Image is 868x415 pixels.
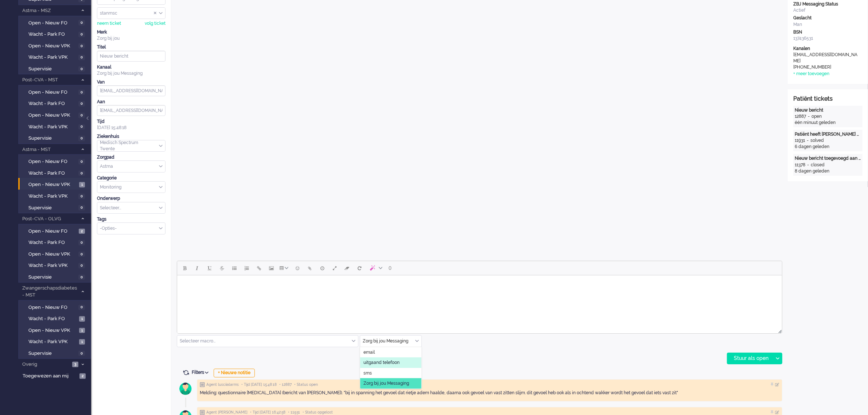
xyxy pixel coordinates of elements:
span: Open - Nieuw VPK [28,327,77,334]
span: 0 [78,263,85,268]
div: 137436531 [793,35,863,42]
button: Add attachment [304,262,316,274]
a: Supervisie 0 [21,203,90,212]
button: Reset content [353,262,366,274]
span: 1 [79,328,85,333]
span: Open - Nieuw VPK [28,181,77,188]
div: closed [811,162,825,168]
span: 0 [78,205,85,210]
div: + Nieuwe notitie [214,369,255,377]
span: Toegewezen aan mij [23,373,77,380]
div: één minuut geleden [795,120,861,126]
button: 0 [385,262,395,274]
span: 0 [78,101,85,106]
span: • Tijd [DATE] 16:42:58 [250,410,285,415]
div: [PHONE_NUMBER] [793,64,859,70]
span: 0 [78,66,85,72]
div: - [806,113,811,120]
div: Zorgpad [97,154,166,160]
span: Agent lusciialarms [206,382,239,387]
a: Open - Nieuw VPK 1 [21,180,90,188]
span: Wacht - Park VPK [28,124,77,131]
span: 0 [78,20,85,26]
a: Open - Nieuw FO 0 [21,88,90,96]
div: 11931 [795,137,805,144]
img: ic_note_grey.svg [200,382,205,387]
div: [DATE] 15:48:18 [97,119,166,131]
button: Table [278,262,291,274]
span: uitgaand telefoon [363,360,400,366]
span: 0 [78,194,85,199]
span: email [363,349,375,356]
a: Wacht - Park FO 0 [21,99,90,107]
div: Van [97,79,166,85]
span: Wacht - Park VPK [28,193,77,200]
span: 0 [78,136,85,141]
div: 11378 [795,162,805,168]
div: Merk [97,29,166,35]
span: 1 [79,339,85,345]
div: [EMAIL_ADDRESS][DOMAIN_NAME] [793,52,859,64]
span: Open - Nieuw VPK [28,43,77,50]
a: Supervisie 0 [21,273,90,281]
span: Overig [21,361,70,368]
a: Open - Nieuw VPK 0 [21,42,90,50]
span: 0 [78,252,85,257]
li: sms [360,368,421,379]
button: Emoticons [291,262,304,274]
span: • Status opgelost [303,410,333,415]
span: Wacht - Park VPK [28,338,77,345]
a: Supervisie 0 [21,65,90,73]
span: Supervisie [28,350,77,357]
img: ic_note_grey.svg [200,410,205,415]
span: Wacht - Park VPK [28,54,77,61]
a: Wacht - Park FO 0 [21,238,90,246]
div: ZBJ Messaging Status [793,1,863,7]
span: 1 [79,182,85,187]
span: 0 [78,124,85,130]
span: 0 [78,90,85,95]
button: Insert/edit link [253,262,265,274]
span: 0 [78,113,85,118]
div: Patiënt heeft [PERSON_NAME] nog niet geactiveerd. Herinnering 1 [795,131,861,137]
div: Assign User [97,7,166,19]
span: Post-CVA - OLVG [21,216,78,222]
span: 3 [72,362,78,367]
div: Geslacht [793,15,863,21]
div: Select Tags [97,222,166,234]
span: 0 [78,305,85,310]
a: Open - Nieuw FO 0 [21,19,90,27]
div: Man [793,22,863,28]
div: Titel [97,44,166,50]
div: 12887 [795,113,806,120]
div: Tags [97,216,166,222]
span: Agent [PERSON_NAME] [206,410,248,415]
span: Wacht - Park FO [28,239,77,246]
div: open [811,113,822,120]
div: Aan [97,99,166,105]
div: Kanalen [793,46,863,52]
div: volg ticket [145,20,166,27]
div: Onderwerp [97,195,166,202]
div: - [805,137,810,144]
button: Fullscreen [328,262,341,274]
a: Open - Nieuw VPK 1 [21,326,90,334]
span: Wacht - Park VPK [28,262,77,269]
span: Filters [192,370,211,375]
div: Patiënt tickets [793,95,863,103]
a: Open - Nieuw VPK 0 [21,111,90,119]
button: Strikethrough [216,262,228,274]
button: AI [366,262,385,274]
span: Supervisie [28,274,77,281]
span: Open - Nieuw VPK [28,112,77,119]
div: Ziekenhuis [97,133,166,140]
span: sms [363,370,372,376]
span: 0 [78,32,85,37]
li: Zorg bij jou Messaging [360,378,421,389]
img: avatar [176,380,195,398]
span: 0 [78,55,85,60]
span: Zorg bij jou Messaging [363,380,409,387]
span: Wacht - Park FO [28,315,77,322]
div: BSN [793,29,863,35]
